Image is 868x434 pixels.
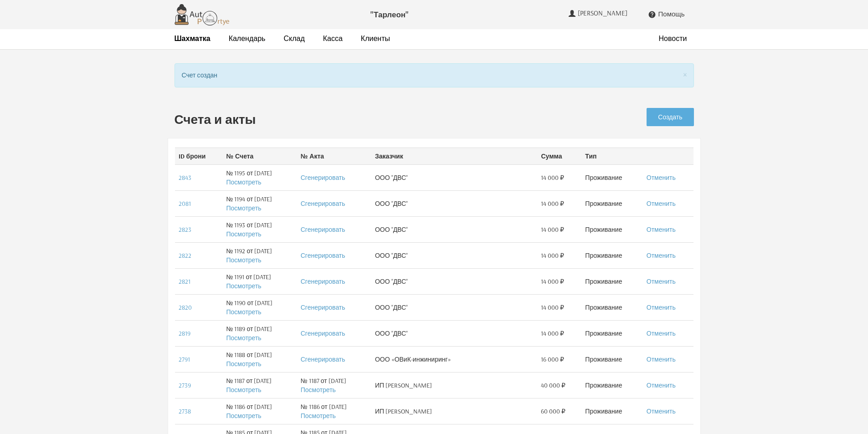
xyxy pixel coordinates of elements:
[226,360,261,368] a: Посмотреть
[581,346,642,372] td: Проживание
[371,320,537,346] td: ООО "ДВС"
[301,251,345,260] a: Сгенерировать
[301,329,345,337] a: Сгенерировать
[647,108,693,126] a: Создать
[541,251,564,260] span: 14 000 ₽
[541,329,564,338] span: 14 000 ₽
[541,407,565,416] span: 60 000 ₽
[541,199,564,208] span: 14 000 ₽
[179,251,191,260] a: 2822
[226,308,261,316] a: Посмотреть
[581,320,642,346] td: Проживание
[222,164,297,190] td: № 1195 от [DATE]
[371,216,537,242] td: ООО "ДВС"
[222,398,297,424] td: № 1186 от [DATE]
[226,334,261,342] a: Посмотреть
[222,346,297,372] td: № 1188 от [DATE]
[301,386,336,394] a: Посмотреть
[371,372,537,398] td: ИП [PERSON_NAME]
[222,190,297,216] td: № 1194 от [DATE]
[371,148,537,164] th: Заказчик
[222,268,297,294] td: № 1191 от [DATE]
[371,398,537,424] td: ИП [PERSON_NAME]
[647,381,676,389] a: Отменить
[301,199,345,208] a: Сгенерировать
[361,34,390,43] a: Клиенты
[581,148,642,164] th: Тип
[301,412,336,420] a: Посмотреть
[297,398,371,424] td: № 1186 от [DATE]
[301,277,345,286] a: Сгенерировать
[541,355,564,364] span: 16 000 ₽
[659,34,687,43] a: Новости
[581,164,642,190] td: Проживание
[226,386,261,394] a: Посмотреть
[222,294,297,320] td: № 1190 от [DATE]
[179,225,191,234] a: 2823
[297,148,371,164] th: № Акта
[541,225,564,234] span: 14 000 ₽
[179,277,190,286] a: 2821
[226,204,261,212] a: Посмотреть
[297,372,371,398] td: № 1187 от [DATE]
[541,303,564,312] span: 14 000 ₽
[371,242,537,268] td: ООО "ДВС"
[537,148,581,164] th: Сумма
[581,294,642,320] td: Проживание
[175,34,211,43] a: Шахматка
[647,355,676,363] a: Отменить
[226,256,261,264] a: Посмотреть
[323,34,343,43] a: Касса
[226,178,261,186] a: Посмотреть
[541,277,564,286] span: 14 000 ₽
[371,346,537,372] td: ООО «ОВиК-инжиниринг»
[683,70,687,79] button: Close
[581,268,642,294] td: Проживание
[541,173,564,182] span: 14 000 ₽
[301,225,345,234] a: Сгенерировать
[581,216,642,242] td: Проживание
[301,355,345,363] a: Сгенерировать
[179,407,191,415] a: 2738
[226,412,261,420] a: Посмотреть
[371,268,537,294] td: ООО "ДВС"
[175,112,561,127] h2: Счета и акты
[179,174,191,182] a: 2843
[222,372,297,398] td: № 1187 от [DATE]
[578,9,630,17] span: [PERSON_NAME]
[283,34,304,43] a: Склад
[222,148,297,164] th: № Счета
[647,225,676,234] a: Отменить
[222,216,297,242] td: № 1193 от [DATE]
[222,320,297,346] td: № 1189 от [DATE]
[658,10,685,18] span: Помощь
[229,34,266,43] a: Календарь
[301,303,345,311] a: Сгенерировать
[541,381,565,390] span: 40 000 ₽
[371,164,537,190] td: ООО "ДВС"
[179,199,191,208] a: 2081
[647,407,676,415] a: Отменить
[175,63,694,87] div: Счет создан
[581,372,642,398] td: Проживание
[222,242,297,268] td: № 1192 от [DATE]
[648,10,656,19] i: 
[647,251,676,260] a: Отменить
[179,381,191,389] a: 2739
[371,294,537,320] td: ООО "ДВС"
[175,148,223,164] th: ID брони
[581,242,642,268] td: Проживание
[179,329,190,337] a: 2819
[226,230,261,238] a: Посмотреть
[683,68,687,80] span: ×
[581,398,642,424] td: Проживание
[179,303,192,311] a: 2820
[581,190,642,216] td: Проживание
[301,174,345,182] a: Сгенерировать
[647,303,676,311] a: Отменить
[647,174,676,182] a: Отменить
[647,199,676,208] a: Отменить
[179,355,190,363] a: 2791
[371,190,537,216] td: ООО "ДВС"
[647,277,676,286] a: Отменить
